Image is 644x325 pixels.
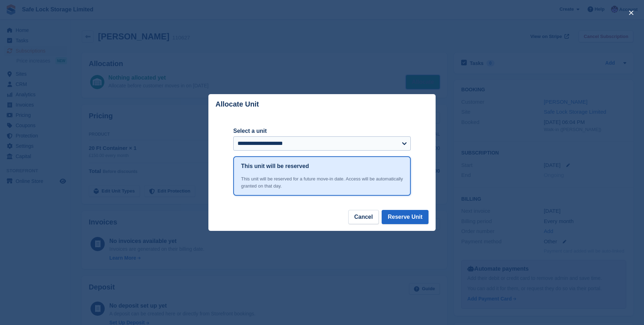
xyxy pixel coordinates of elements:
[626,7,637,18] button: close
[233,127,411,135] label: Select a unit
[348,210,379,224] button: Cancel
[215,100,259,108] p: Allocate Unit
[382,210,429,224] button: Reserve Unit
[241,162,309,170] h1: This unit will be reserved
[241,175,403,189] div: This unit will be reserved for a future move-in date. Access will be automatically granted on tha...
